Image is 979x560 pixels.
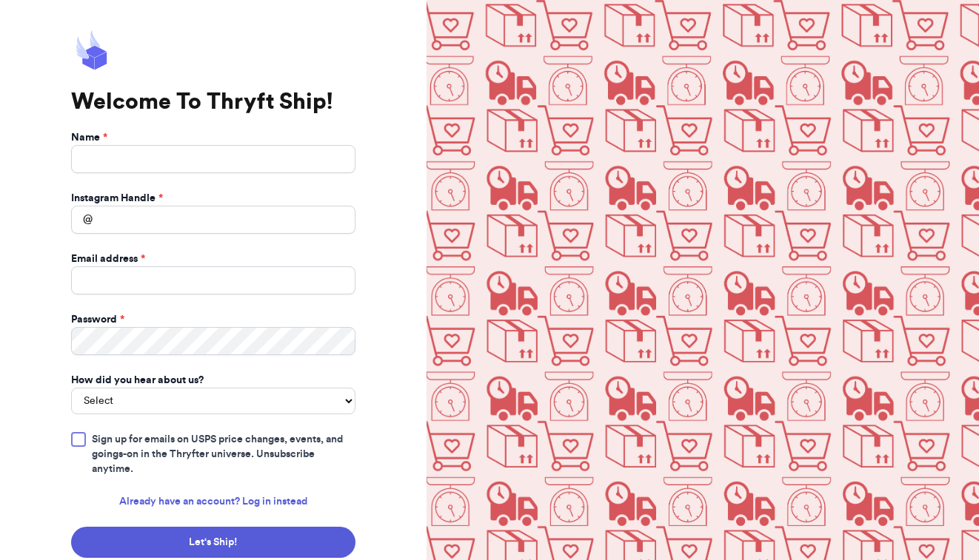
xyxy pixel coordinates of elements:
label: Email address [71,252,145,266]
button: Let‘s Ship! [71,527,355,558]
label: Name [71,130,107,145]
span: Sign up for emails on USPS price changes, events, and goings-on in the Thryfter universe. Unsubsc... [92,432,355,476]
a: Already have an account? Log in instead [119,494,307,509]
label: Password [71,312,124,327]
h1: Welcome To Thryft Ship! [71,89,355,115]
label: How did you hear about us? [71,373,204,388]
label: Instagram Handle [71,191,163,206]
div: @ [71,206,93,234]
